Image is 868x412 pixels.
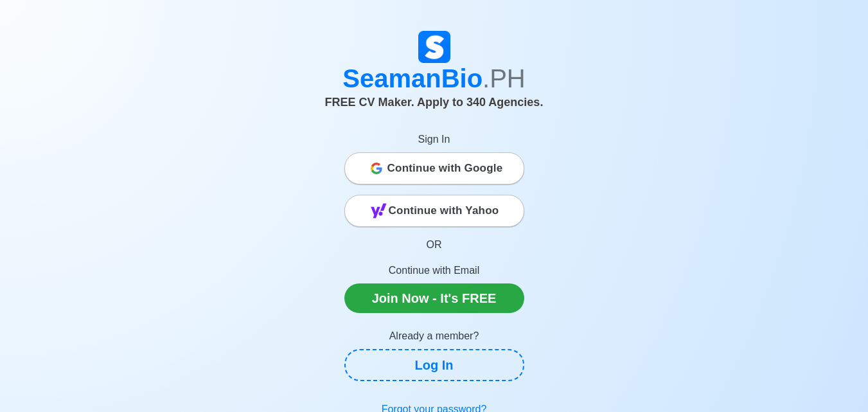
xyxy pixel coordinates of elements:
button: Continue with Google [344,152,524,184]
p: OR [344,237,524,253]
span: Continue with Google [387,156,503,181]
img: Logo [418,31,450,63]
span: Continue with Yahoo [389,198,499,224]
p: Continue with Email [344,263,524,278]
span: .PH [483,64,526,93]
a: Log In [344,349,524,381]
span: FREE CV Maker. Apply to 340 Agencies. [325,96,544,109]
button: Continue with Yahoo [344,195,524,227]
p: Sign In [344,132,524,147]
a: Join Now - It's FREE [344,283,524,313]
p: Already a member? [344,328,524,344]
h1: SeamanBio [78,63,791,94]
